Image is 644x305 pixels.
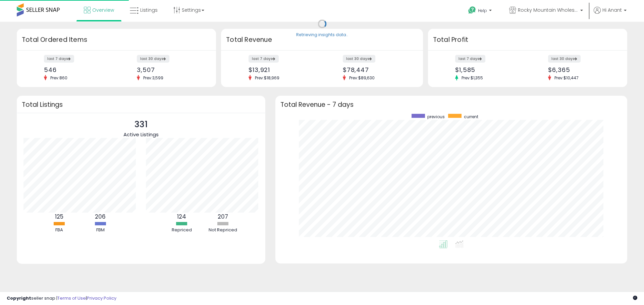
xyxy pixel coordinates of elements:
b: 125 [55,213,63,221]
span: Prev: 860 [47,75,71,81]
div: Repriced [162,227,202,233]
div: $13,921 [249,66,317,73]
span: Prev: 3,599 [140,75,167,81]
span: Overview [92,7,114,13]
h3: Total Revenue - 7 days [280,102,622,107]
b: 206 [95,213,106,221]
span: Help [478,8,487,13]
div: $1,585 [455,66,523,73]
span: Hi Anant [602,7,622,13]
p: 331 [123,118,159,131]
a: Privacy Policy [87,295,116,301]
span: current [464,114,478,120]
div: 3,507 [137,66,204,73]
b: 207 [218,213,228,221]
label: last 7 days [249,55,279,63]
label: last 30 days [548,55,581,63]
a: Terms of Use [57,295,86,301]
span: Prev: $10,447 [551,75,582,81]
label: last 7 days [44,55,74,63]
a: Hi Anant [594,7,627,22]
div: FBA [39,227,79,233]
div: seller snap | | [7,295,116,302]
div: $78,447 [343,66,411,73]
div: FBM [80,227,120,233]
span: previous [427,114,445,120]
span: Prev: $89,630 [346,75,378,81]
div: Not Repriced [203,227,243,233]
h3: Total Ordered Items [22,35,211,45]
span: Prev: $18,969 [252,75,283,81]
span: Active Listings [123,131,159,138]
label: last 30 days [137,55,169,63]
span: Listings [140,7,158,13]
h3: Total Revenue [226,35,418,45]
i: Get Help [468,6,476,14]
h3: Total Profit [433,35,622,45]
span: Rocky Mountain Wholesale [518,7,578,13]
strong: Copyright [7,295,31,301]
div: Retrieving insights data.. [296,32,348,38]
div: $6,365 [548,66,615,73]
span: Prev: $1,355 [458,75,486,81]
label: last 7 days [455,55,485,63]
h3: Total Listings [22,102,260,107]
label: last 30 days [343,55,375,63]
a: Help [463,1,498,22]
div: 546 [44,66,111,73]
b: 124 [177,213,186,221]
